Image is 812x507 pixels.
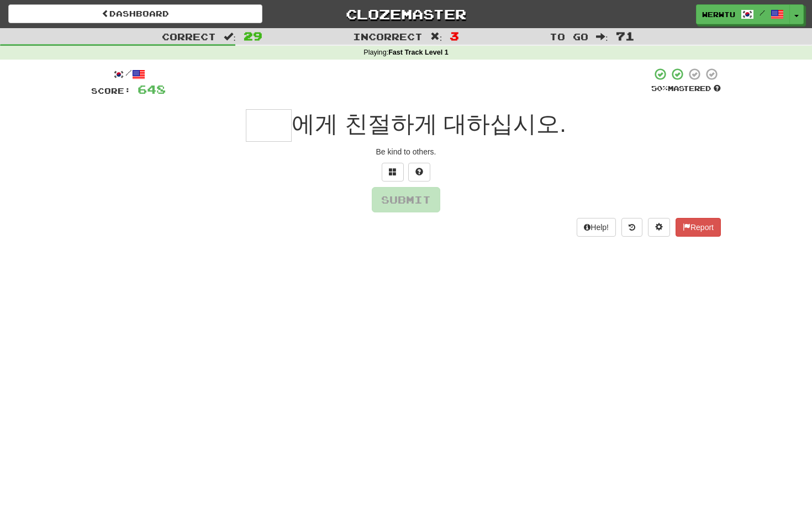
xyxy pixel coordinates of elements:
[651,84,668,93] span: 50 %
[388,49,449,56] strong: Fast Track Level 1
[224,32,236,41] span: :
[382,163,404,182] button: Switch sentence to multiple choice alt+p
[292,111,566,137] span: 에게 친절하게 대하십시오.
[353,31,423,42] span: Incorrect
[279,4,533,24] a: Clozemaster
[760,9,765,17] span: /
[372,187,440,212] button: Submit
[138,82,166,96] span: 648
[596,32,608,41] span: :
[91,146,721,157] div: Be kind to others.
[408,163,430,182] button: Single letter hint - you only get 1 per sentence and score half the points! alt+h
[91,86,131,95] span: Score:
[91,67,166,81] div: /
[696,4,790,24] a: werwtu /
[244,29,262,42] span: 29
[430,32,442,41] span: :
[676,218,721,237] button: Report
[702,9,735,19] span: werwtu
[651,84,721,94] div: Mastered
[8,4,262,23] a: Dashboard
[577,218,616,237] button: Help!
[550,31,588,42] span: To go
[621,218,642,237] button: Round history (alt+y)
[162,31,216,42] span: Correct
[616,29,635,42] span: 71
[450,29,459,42] span: 3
